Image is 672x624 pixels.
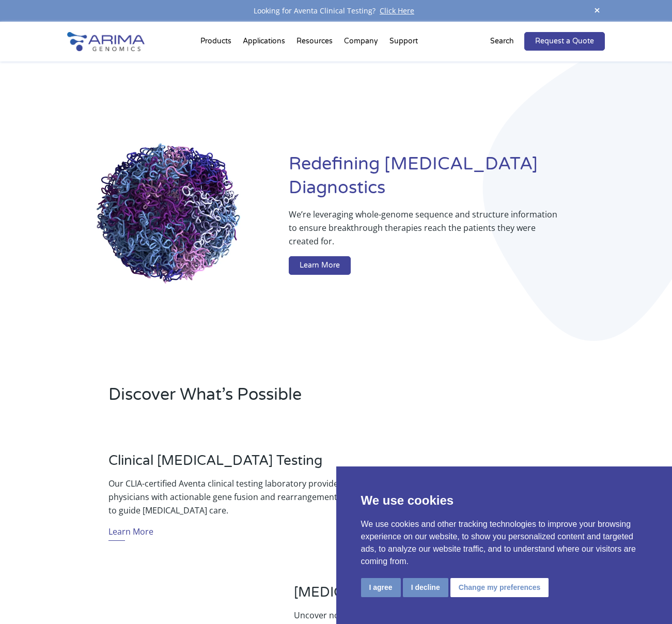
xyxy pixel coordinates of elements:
[67,32,145,51] img: Arima-Genomics-logo
[403,578,448,597] button: I decline
[361,578,401,597] button: I agree
[108,383,463,414] h2: Discover What’s Possible
[108,525,153,541] a: Learn More
[289,208,564,256] p: We’re leveraging whole-genome sequence and structure information to ensure breakthrough therapies...
[376,6,418,15] a: Click Here
[289,152,605,208] h1: Redefining [MEDICAL_DATA] Diagnostics
[450,578,549,597] button: Change my preferences
[289,256,351,275] a: Learn More
[490,35,514,48] p: Search
[524,32,605,51] a: Request a Quote
[108,477,378,517] p: Our CLIA-certified Aventa clinical testing laboratory provides physicians with actionable gene fu...
[108,453,378,477] h3: Clinical [MEDICAL_DATA] Testing
[67,4,605,18] div: Looking for Aventa Clinical Testing?
[294,584,564,609] h3: [MEDICAL_DATA] Genomics
[361,491,648,510] p: We use cookies
[361,518,648,568] p: We use cookies and other tracking technologies to improve your browsing experience on our website...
